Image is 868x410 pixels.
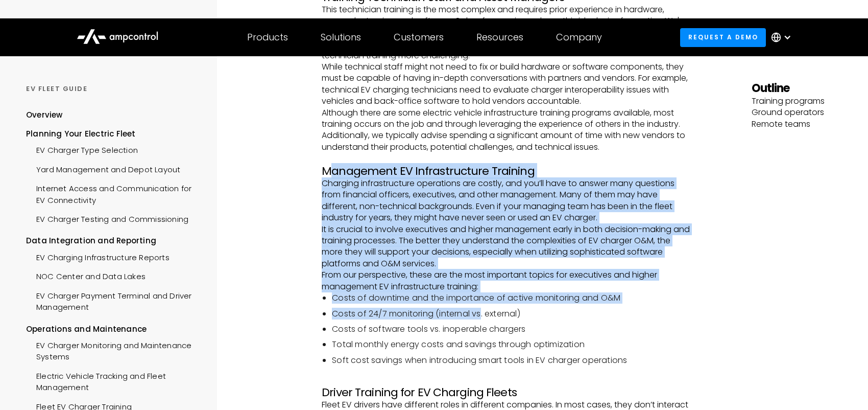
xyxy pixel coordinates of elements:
p: ‍ [322,153,690,164]
p: This technician training is the most complex and requires prior experience in hardware, power ele... [322,4,690,61]
a: Yard Management and Depot Layout [26,158,180,177]
a: EV Charger Type Selection [26,140,138,158]
a: Overview [26,109,63,128]
div: Company [556,32,602,43]
div: Customers [394,32,444,43]
a: EV Charging Infrastructure Reports [26,246,170,265]
a: Request a demo [680,28,766,47]
a: EV Charger Payment Terminal and Driver Management [26,285,200,315]
div: Resources [476,32,523,43]
h3: Driver Training for EV Charging Fleets [322,386,690,399]
p: Although there are some electric vehicle infrastructure training programs available, most trainin... [322,107,690,153]
p: Ground operators [752,107,842,118]
div: Products [247,32,288,43]
a: EV Charger Monitoring and Maintenance Systems [26,334,200,365]
p: Training programs [752,95,842,106]
p: Remote teams [752,118,842,129]
div: Ev Fleet GUIDE [26,84,200,94]
li: Costs of 24/7 monitoring (internal vs. external) [332,308,690,320]
strong: Outline [752,80,790,96]
a: Electric Vehicle Tracking and Fleet Management [26,365,200,396]
div: Solutions [321,32,361,43]
li: Costs of software tools vs. inoperable chargers [332,324,690,335]
li: Soft cost savings when introducing smart tools in EV charger operations [332,355,690,366]
li: Total monthly energy costs and savings through optimization [332,339,690,350]
p: Charging infrastructure operations are costly, and you’ll have to answer many questions from fina... [322,178,690,224]
div: Overview [26,109,63,120]
p: From our perspective, these are the most important topics for executives and higher management EV... [322,269,690,292]
a: EV Charger Testing and Commissioning [26,209,188,227]
div: Operations and Maintenance [26,323,200,334]
div: Data Integration and Reporting [26,235,200,246]
div: Planning Your Electric Fleet [26,128,200,140]
a: NOC Center and Data Lakes [26,266,146,285]
li: Costs of downtime and the importance of active monitoring and O&M [332,292,690,304]
p: ‍ [322,374,690,385]
p: It is crucial to involve executives and higher management early in both decision-making and train... [322,224,690,270]
a: Internet Access and Communication for EV Connectivity [26,178,200,209]
h3: Management EV Infrastructure Training [322,165,690,178]
p: While technical staff might not need to fix or build hardware or software components, they must b... [322,61,690,107]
